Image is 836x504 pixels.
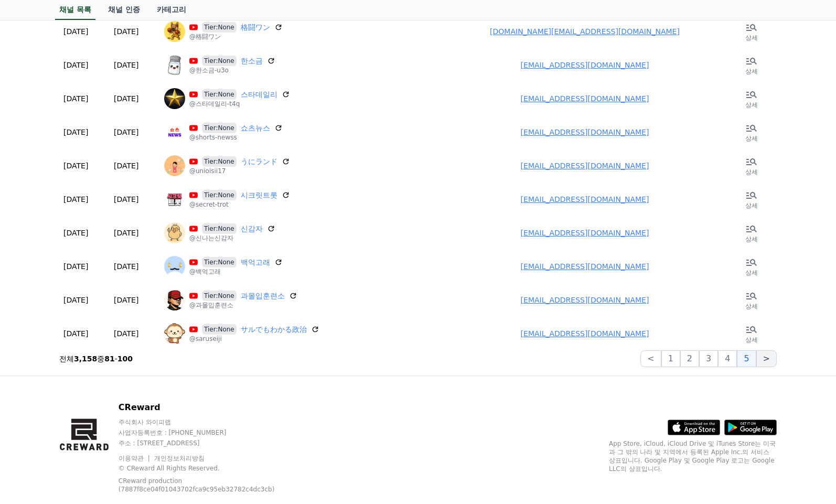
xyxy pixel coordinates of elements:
[609,439,777,473] p: App Store, iCloud, iCloud Drive 및 iTunes Store는 미국과 그 밖의 나라 및 지역에서 등록된 Apple Inc.의 서비스 상표입니다. Goo...
[114,60,138,70] p: [DATE]
[731,287,773,313] a: 상세
[737,350,756,367] button: 5
[521,61,649,69] a: [EMAIL_ADDRESS][DOMAIN_NAME]
[731,86,773,111] a: 상세
[241,257,270,267] a: 백억고래
[699,350,718,367] button: 3
[114,194,138,205] p: [DATE]
[241,22,270,33] a: 格闘ワン
[745,34,758,42] p: 상세
[114,228,138,238] p: [DATE]
[202,156,237,167] span: Tier:None
[718,350,737,367] button: 4
[661,350,680,367] button: 1
[189,66,275,74] p: @한소금-u3o
[119,477,286,494] p: CReward production (7887f8ce04f01043702fca9c95eb32782c4dc3cb)
[189,234,275,242] p: @신나는신감자
[241,89,277,100] a: 스타데일리
[521,262,649,271] a: [EMAIL_ADDRESS][DOMAIN_NAME]
[731,187,773,212] a: 상세
[241,223,263,234] a: 신감자
[164,55,185,76] img: 한소금
[202,291,237,301] span: Tier:None
[155,348,181,357] span: Settings
[135,333,201,359] a: Settings
[731,220,773,245] a: 상세
[241,156,277,167] a: うにランド
[63,328,88,339] p: [DATE]
[114,160,138,171] p: [DATE]
[745,168,758,176] p: 상세
[164,21,185,42] img: 格闘ワン
[164,289,185,310] img: 과몰입훈련소
[63,261,88,272] p: [DATE]
[27,348,45,357] span: Home
[189,133,283,142] p: @shorts-newss
[3,333,69,359] a: Home
[521,195,649,203] a: [EMAIL_ADDRESS][DOMAIN_NAME]
[117,355,133,363] strong: 100
[189,167,290,175] p: @unioisii17
[745,269,758,277] p: 상세
[202,324,237,335] span: Tier:None
[745,336,758,344] p: 상세
[202,56,237,66] span: Tier:None
[164,122,185,143] img: 쇼츠뉴스
[731,120,773,145] a: 상세
[745,101,758,109] p: 상세
[114,127,138,137] p: [DATE]
[114,328,138,339] p: [DATE]
[63,127,88,137] p: [DATE]
[189,335,319,343] p: @saruseiji
[164,155,185,176] img: うにランド
[164,323,185,344] img: サルでもわかる政治
[521,329,649,338] a: [EMAIL_ADDRESS][DOMAIN_NAME]
[74,355,97,363] strong: 3,158
[202,190,237,200] span: Tier:None
[521,128,649,136] a: [EMAIL_ADDRESS][DOMAIN_NAME]
[521,296,649,304] a: [EMAIL_ADDRESS][DOMAIN_NAME]
[189,200,290,209] p: @secret-trot
[164,256,185,277] img: 백억고래
[202,89,237,100] span: Tier:None
[87,349,118,357] span: Messages
[164,189,185,210] img: 시크릿트롯
[189,100,290,108] p: @스타데일리-t4q
[241,56,263,66] a: 한소금
[241,123,270,133] a: 쇼츠뉴스
[69,333,135,359] a: Messages
[521,94,649,103] a: [EMAIL_ADDRESS][DOMAIN_NAME]
[640,350,661,367] button: <
[63,26,88,37] p: [DATE]
[154,455,205,462] a: 개인정보처리방침
[731,19,773,44] a: 상세
[189,301,297,309] p: @과몰입훈련소
[202,22,237,33] span: Tier:None
[63,160,88,171] p: [DATE]
[731,52,773,78] a: 상세
[164,222,185,243] img: 신감자
[114,261,138,272] p: [DATE]
[521,229,649,237] a: [EMAIL_ADDRESS][DOMAIN_NAME]
[731,254,773,279] a: 상세
[189,33,283,41] p: @格闘ワン
[59,353,133,364] p: 전체 중 -
[63,228,88,238] p: [DATE]
[119,418,303,426] p: 주식회사 와이피랩
[119,439,303,447] p: 주소 : [STREET_ADDRESS]
[745,302,758,310] p: 상세
[114,26,138,37] p: [DATE]
[63,194,88,205] p: [DATE]
[119,428,303,437] p: 사업자등록번호 : [PHONE_NUMBER]
[745,201,758,210] p: 상세
[731,153,773,178] a: 상세
[745,235,758,243] p: 상세
[490,27,680,36] a: [DOMAIN_NAME][EMAIL_ADDRESS][DOMAIN_NAME]
[202,223,237,234] span: Tier:None
[241,291,285,301] a: 과몰입훈련소
[202,257,237,267] span: Tier:None
[202,123,237,133] span: Tier:None
[731,321,773,346] a: 상세
[63,93,88,104] p: [DATE]
[114,295,138,305] p: [DATE]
